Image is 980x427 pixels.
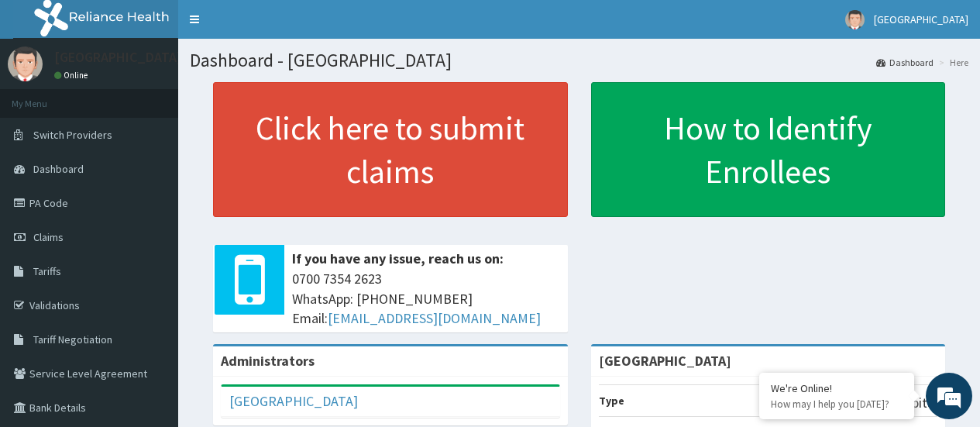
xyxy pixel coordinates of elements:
[935,56,968,69] li: Here
[54,70,91,81] a: Online
[874,12,968,26] span: [GEOGRAPHIC_DATA]
[591,82,946,217] a: How to Identify Enrollees
[771,381,903,395] div: We're Online!
[599,394,624,408] b: Type
[876,56,934,69] a: Dashboard
[599,352,731,370] strong: [GEOGRAPHIC_DATA]
[33,332,112,346] span: Tariff Negotiation
[54,50,182,64] p: [GEOGRAPHIC_DATA]
[292,269,560,329] span: 0700 7354 2623 WhatsApp: [PHONE_NUMBER] Email:
[190,50,968,71] h1: Dashboard - [GEOGRAPHIC_DATA]
[845,10,865,29] img: User Image
[328,309,541,327] a: [EMAIL_ADDRESS][DOMAIN_NAME]
[33,128,112,142] span: Switch Providers
[229,392,358,410] a: [GEOGRAPHIC_DATA]
[213,82,568,217] a: Click here to submit claims
[33,230,64,244] span: Claims
[33,162,84,176] span: Dashboard
[33,264,61,278] span: Tariffs
[221,352,315,370] b: Administrators
[292,250,504,267] b: If you have any issue, reach us on:
[8,46,43,81] img: User Image
[771,398,903,411] p: How may I help you today?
